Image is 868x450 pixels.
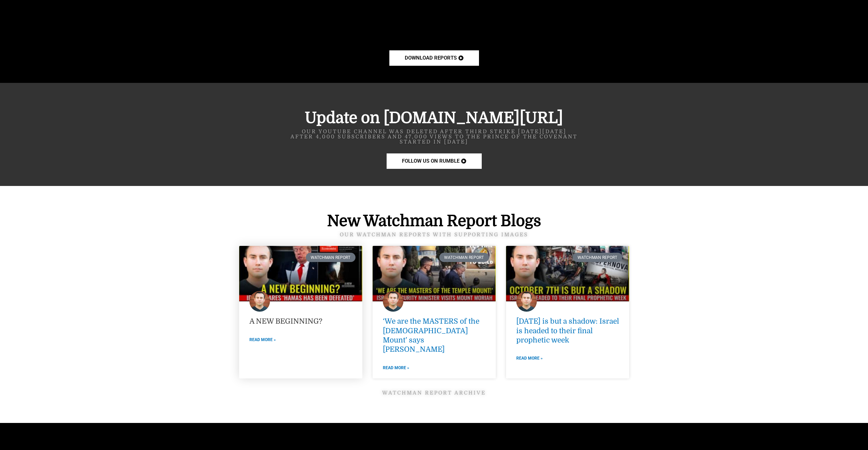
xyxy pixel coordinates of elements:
a: Read more about October 7th is but a shadow: Israel is headed to their final prophetic week [516,354,543,362]
a: [DATE] is but a shadow: Israel is headed to their final prophetic week [516,317,619,344]
h4: New Watchman Report Blogs [239,213,629,229]
h4: Update on [DOMAIN_NAME][URL] [239,110,629,126]
img: Marco [516,291,537,312]
a: Watchman Report ARCHIVE [382,390,486,396]
h5: Our youtube channel was DELETED AFTER THIRD STRIKE [DATE][DATE] AFTER 4,000 SUBSCRIBERS AND 47,00... [239,129,629,145]
div: Watchman Report [573,253,622,262]
a: ‘We are the MASTERS of the [DEMOGRAPHIC_DATA] Mount’ says [PERSON_NAME] [383,317,479,353]
a: Read more about A NEW BEGINNING? [249,336,276,343]
a: download reports [389,50,479,66]
div: Watchman Report [306,253,355,262]
a: FOLLOW US ON RUMBLE [387,153,482,169]
img: Marco [383,291,403,312]
a: A NEW BEGINNING? [249,317,322,325]
span: download reports [405,55,457,61]
span: FOLLOW US ON RUMBLE [402,159,459,164]
h5: Our watchman reports with supporting images [239,232,629,237]
img: Marco [249,291,270,312]
div: Watchman Report [439,253,489,262]
a: Read more about ‘We are the MASTERS of the Temple Mount’ says Ben-Gvir [383,364,409,372]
